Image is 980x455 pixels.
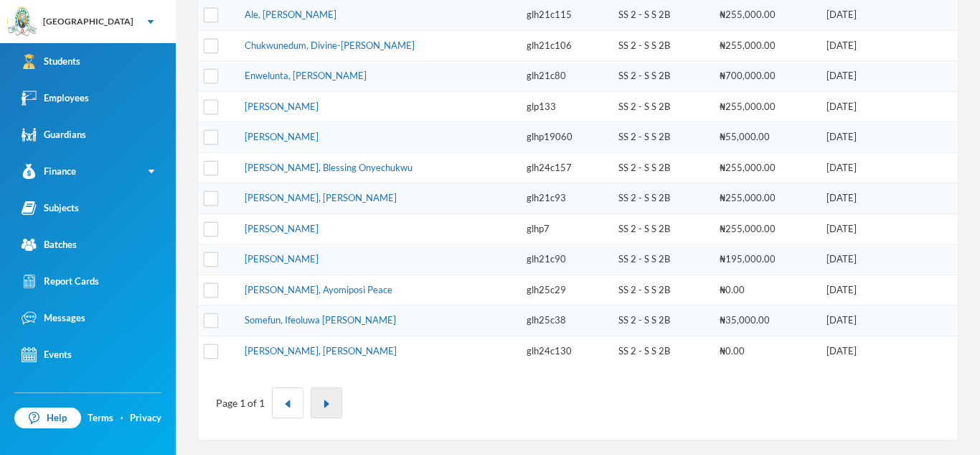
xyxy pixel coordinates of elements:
[245,40,415,51] a: Chukwunedum, Divine-[PERSON_NAME]
[130,411,161,426] a: Privacy
[819,30,908,61] td: [DATE]
[712,213,820,244] td: ₦255,000.00
[519,275,611,305] td: glh25c29
[245,223,319,234] a: [PERSON_NAME]
[611,152,712,183] td: SS 2 - S S 2B
[22,237,77,252] div: Batches
[712,244,820,275] td: ₦195,000.00
[519,213,611,244] td: glhp7
[611,30,712,61] td: SS 2 - S S 2B
[22,311,85,326] div: Messages
[22,347,72,362] div: Events
[245,345,397,357] a: [PERSON_NAME], [PERSON_NAME]
[712,30,820,61] td: ₦255,000.00
[712,305,820,336] td: ₦35,000.00
[611,183,712,214] td: SS 2 - S S 2B
[611,61,712,92] td: SS 2 - S S 2B
[519,336,611,366] td: glh24c130
[14,408,81,429] a: Help
[712,61,820,92] td: ₦700,000.00
[611,122,712,153] td: SS 2 - S S 2B
[819,244,908,275] td: [DATE]
[22,201,79,216] div: Subjects
[519,244,611,275] td: glh21c90
[519,61,611,92] td: glh21c80
[22,91,89,106] div: Employees
[88,411,113,426] a: Terms
[245,70,367,81] a: Enwelunta, [PERSON_NAME]
[611,336,712,366] td: SS 2 - S S 2B
[22,164,76,179] div: Finance
[819,183,908,214] td: [DATE]
[712,152,820,183] td: ₦255,000.00
[611,91,712,122] td: SS 2 - S S 2B
[819,275,908,305] td: [DATE]
[712,122,820,153] td: ₦55,000.00
[245,162,413,173] a: [PERSON_NAME], Blessing Onyechukwu
[22,274,99,289] div: Report Cards
[245,9,336,20] a: Ale, [PERSON_NAME]
[22,127,86,142] div: Guardians
[611,275,712,305] td: SS 2 - S S 2B
[819,305,908,336] td: [DATE]
[8,8,37,37] img: logo
[611,305,712,336] td: SS 2 - S S 2B
[712,183,820,214] td: ₦255,000.00
[245,131,319,142] a: [PERSON_NAME]
[245,192,397,203] a: [PERSON_NAME], [PERSON_NAME]
[22,54,80,69] div: Students
[712,275,820,305] td: ₦0.00
[245,284,392,295] a: [PERSON_NAME], Ayomiposi Peace
[216,395,265,410] div: Page 1 of 1
[121,411,123,426] div: ·
[519,152,611,183] td: glh24c157
[245,314,396,326] a: Somefun, Ifeoluwa [PERSON_NAME]
[712,336,820,366] td: ₦0.00
[819,122,908,153] td: [DATE]
[519,122,611,153] td: glhp19060
[819,61,908,92] td: [DATE]
[611,213,712,244] td: SS 2 - S S 2B
[819,91,908,122] td: [DATE]
[43,15,133,28] div: [GEOGRAPHIC_DATA]
[519,183,611,214] td: glh21c93
[611,244,712,275] td: SS 2 - S S 2B
[712,91,820,122] td: ₦255,000.00
[245,101,319,112] a: [PERSON_NAME]
[519,30,611,61] td: glh21c106
[819,213,908,244] td: [DATE]
[819,336,908,366] td: [DATE]
[245,253,319,265] a: [PERSON_NAME]
[519,305,611,336] td: glh25c38
[519,91,611,122] td: glp133
[819,152,908,183] td: [DATE]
